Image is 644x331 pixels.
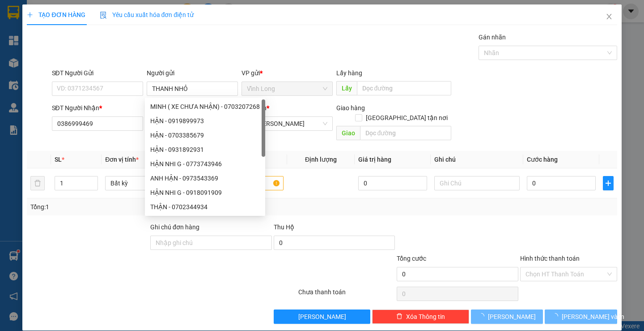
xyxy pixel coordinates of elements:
span: Cước hàng [527,156,558,163]
div: HẬN - 0703385679 [150,130,260,140]
button: delete [30,176,45,190]
span: [PERSON_NAME] [298,312,346,322]
div: HẬN NHI G - 0773743946 [150,159,260,169]
span: Đơn vị tính [105,156,139,163]
div: HẬN NHI G - 0773743946 [145,157,265,171]
span: close [606,13,613,20]
span: Định lượng [305,156,337,163]
label: Gán nhãn [479,34,506,41]
li: [PERSON_NAME] - 0931936768 [4,4,130,38]
label: Hình thức thanh toán [520,255,580,262]
span: Yêu cầu xuất hóa đơn điện tử [100,11,194,18]
span: Tổng cước [397,255,426,262]
span: Xóa Thông tin [406,312,445,322]
div: HẬN - 0919899973 [150,116,260,126]
div: THẬN - 0702344934 [150,202,260,212]
span: environment [4,60,11,66]
span: [PERSON_NAME] và In [562,312,624,322]
span: Bất kỳ [110,176,185,190]
button: [PERSON_NAME] [471,310,543,324]
div: SĐT Người Nhận [52,103,143,113]
span: TP. Hồ Chí Minh [247,117,327,130]
button: deleteXóa Thông tin [372,310,469,324]
span: plus [27,12,33,18]
span: Lấy [336,81,357,95]
span: SL [55,156,62,163]
div: ANH HẬN - 0973543369 [150,173,260,183]
span: Lấy hàng [336,69,362,77]
div: SĐT Người Gửi [52,68,143,78]
div: MINH ( XE CHƯA NHẬN) - 0703207268 [150,102,260,112]
span: Thu Hộ [274,224,294,231]
div: Người gửi [147,68,238,78]
div: HẬN NHI G - 0918091909 [150,188,260,198]
div: Tổng: 1 [30,202,249,212]
input: Dọc đường [360,126,451,140]
div: HẬN - 0931892931 [150,145,260,155]
th: Ghi chú [431,151,523,168]
input: Ghi Chú [434,176,520,190]
span: Giao hàng [336,104,365,112]
input: Dọc đường [357,81,451,95]
div: ANH HẬN - 0973543369 [145,171,265,185]
div: HẬN - 0919899973 [145,114,265,128]
b: 107/1 , Đường 2/9 P1, TP Vĩnh Long [4,60,52,86]
img: logo.jpg [4,4,36,36]
input: 0 [358,176,427,190]
div: Chưa thanh toán [297,287,396,303]
span: plus [603,180,613,187]
img: icon [100,12,107,19]
div: VP gửi [241,68,333,78]
input: Ghi chú đơn hàng [150,236,272,250]
label: Ghi chú đơn hàng [150,224,199,231]
span: [GEOGRAPHIC_DATA] tận nơi [362,113,451,123]
span: Giao [336,126,360,140]
div: HẬN - 0931892931 [145,142,265,157]
div: MINH ( XE CHƯA NHẬN) - 0703207268 [145,99,265,114]
span: delete [396,313,402,320]
span: Giá trị hàng [358,156,391,163]
li: VP TP. [PERSON_NAME] [62,48,119,68]
span: [PERSON_NAME] [488,312,536,322]
span: loading [478,313,488,319]
li: VP Vĩnh Long [4,48,62,58]
div: HẬN NHI G - 0918091909 [145,185,265,200]
span: TẠO ĐƠN HÀNG [27,11,85,18]
div: THẬN - 0702344934 [145,200,265,214]
button: Close [597,4,622,30]
span: Vĩnh Long [247,82,327,95]
button: [PERSON_NAME] và In [545,310,617,324]
div: HẬN - 0703385679 [145,128,265,142]
span: loading [552,313,562,319]
button: plus [603,176,614,190]
button: [PERSON_NAME] [274,310,371,324]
